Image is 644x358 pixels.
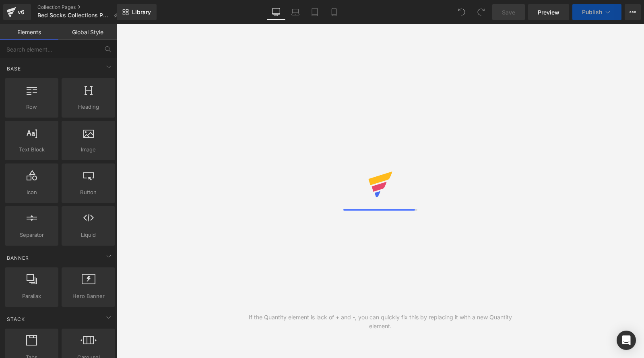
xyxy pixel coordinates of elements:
span: Bed Socks Collections Page [37,12,110,19]
span: Image [64,145,113,154]
span: Liquid [64,231,113,239]
span: Hero Banner [64,292,113,300]
span: Library [132,8,151,16]
div: If the Quantity element is lack of + and -, you can quickly fix this by replacing it with a new Q... [248,313,512,331]
a: Collection Pages [37,4,125,10]
button: Undo [454,4,470,20]
button: Publish [572,4,621,20]
a: v6 [3,4,31,20]
button: Redo [473,4,489,20]
a: Preview [528,4,569,20]
span: Button [64,188,113,197]
span: Publish [582,9,602,15]
span: Parallax [7,292,56,300]
a: New Library [117,4,157,20]
span: Banner [6,254,30,262]
span: Text Block [7,145,56,154]
span: Preview [538,8,559,17]
span: Heading [64,103,113,111]
span: Base [6,65,22,72]
a: Desktop [266,4,286,20]
a: Global Style [58,24,117,40]
div: Open Intercom Messenger [617,331,636,350]
span: Separator [7,231,56,239]
button: More [625,4,641,20]
span: Icon [7,188,56,197]
span: Save [502,8,515,17]
div: v6 [16,7,26,17]
span: Row [7,103,56,111]
a: Mobile [324,4,344,20]
a: Tablet [305,4,324,20]
a: Laptop [286,4,305,20]
span: Stack [6,315,26,323]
